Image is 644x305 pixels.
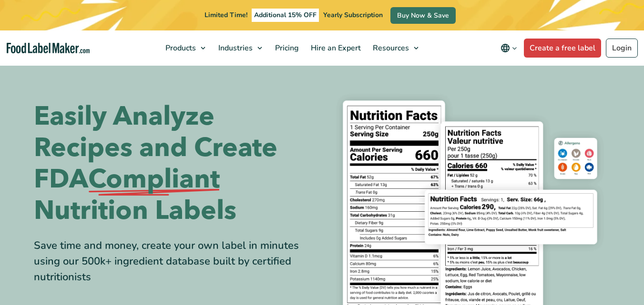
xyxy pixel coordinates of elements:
[606,39,638,58] a: Login
[494,39,524,58] button: Change language
[370,43,410,53] span: Resources
[252,9,319,22] span: Additional 15% OFF
[213,30,267,66] a: Industries
[34,238,315,285] div: Save time and money, create your own label in minutes using our 500k+ ingredient database built b...
[390,7,456,24] a: Buy Now & Save
[163,43,197,53] span: Products
[305,30,365,66] a: Hire an Expert
[204,10,247,20] span: Limited Time!
[308,43,362,53] span: Hire an Expert
[524,39,601,58] a: Create a free label
[367,30,423,66] a: Resources
[34,101,315,226] h1: Easily Analyze Recipes and Create FDA Nutrition Labels
[323,10,383,20] span: Yearly Subscription
[269,30,303,66] a: Pricing
[272,43,300,53] span: Pricing
[160,30,210,66] a: Products
[88,164,220,195] span: Compliant
[215,43,254,53] span: Industries
[7,43,90,54] a: Food Label Maker homepage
